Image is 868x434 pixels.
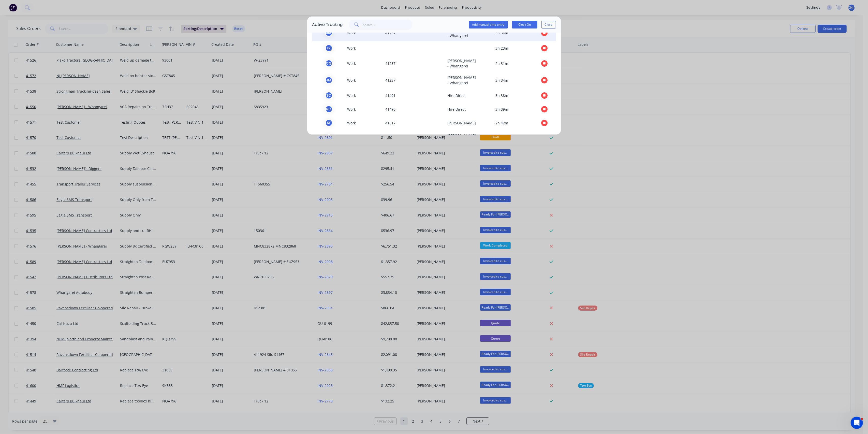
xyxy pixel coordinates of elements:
span: 3h 38m [471,92,533,99]
div: L R [325,44,333,52]
div: S C [325,92,333,99]
span: 41491 [384,92,446,99]
span: Work [345,58,384,69]
span: 3h 34m [471,27,533,38]
span: Hire Direct [446,92,471,99]
span: Work [345,92,384,99]
span: [PERSON_NAME] - Whangarei [446,58,471,69]
span: [PERSON_NAME] - Whangarei [446,27,471,38]
span: Hire Direct [446,105,471,113]
input: Search... [363,20,413,30]
span: 41237 [384,27,446,38]
div: Active Tracking [312,22,343,28]
span: [PERSON_NAME] [446,119,471,127]
div: J M [325,76,333,84]
iframe: Intercom live chat [851,417,863,429]
span: Work [345,119,384,127]
span: Work [345,27,384,38]
div: s f [325,119,333,127]
span: 41237 [384,75,446,85]
span: 41490 [384,105,446,113]
span: 3h 23m [471,44,533,52]
span: 3h 37m [471,133,533,143]
span: 2h 42m [471,119,533,127]
span: 2h 31m [471,58,533,69]
span: 41237 [384,133,446,143]
span: [PERSON_NAME] - Whangarei [446,75,471,85]
div: R H [325,134,333,142]
span: Work [345,105,384,113]
div: R O [325,105,333,113]
span: [PERSON_NAME] - Whangarei [446,133,471,143]
span: 41617 [384,119,446,127]
div: J M [325,29,333,37]
span: 3h 39m [471,105,533,113]
div: C G [325,60,333,67]
span: Work [345,44,384,52]
button: Add manual time entry [469,21,508,28]
button: Close [541,21,556,28]
span: Work [345,75,384,85]
button: Clock On [512,21,537,28]
span: 3h 34m [471,75,533,85]
span: Work [345,133,384,143]
span: 41237 [384,58,446,69]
